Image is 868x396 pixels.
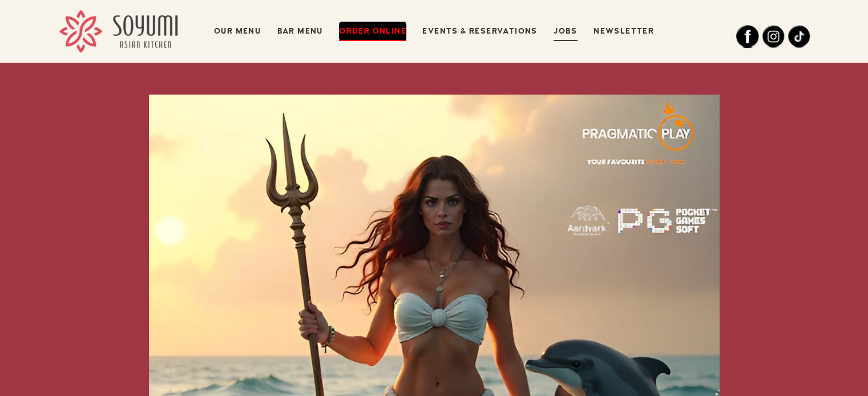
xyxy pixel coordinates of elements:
[422,22,537,41] a: Events & Reservations
[339,22,406,41] a: Order Online
[594,22,654,41] a: Newsletter
[214,22,261,41] a: Our Menu
[736,25,759,48] img: Facebook
[554,22,578,41] a: Jobs
[277,22,322,41] a: Bar Menu
[762,25,785,48] img: Instagram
